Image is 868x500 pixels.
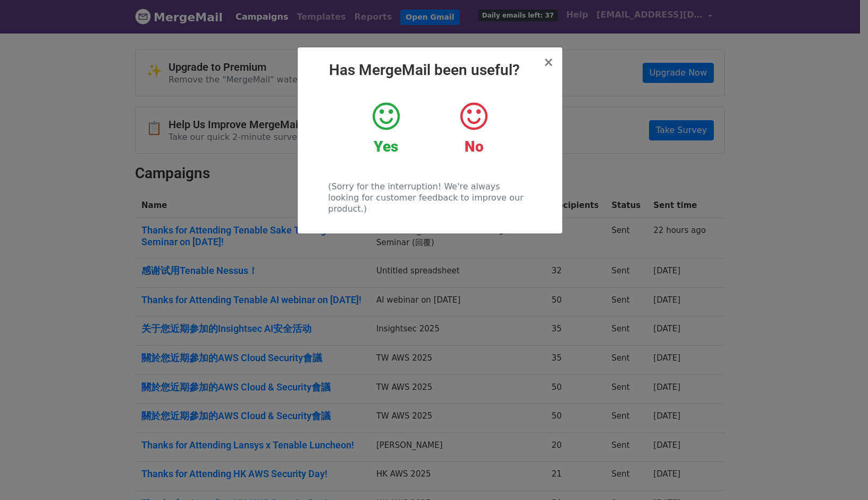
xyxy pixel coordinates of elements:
[374,138,398,155] strong: Yes
[306,61,554,79] h2: Has MergeMail been useful?
[438,101,510,156] a: No
[543,55,554,70] span: ×
[543,56,554,69] button: Close
[465,138,484,155] strong: No
[350,101,422,156] a: Yes
[328,181,532,214] p: (Sorry for the interruption! We're always looking for customer feedback to improve our product.)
